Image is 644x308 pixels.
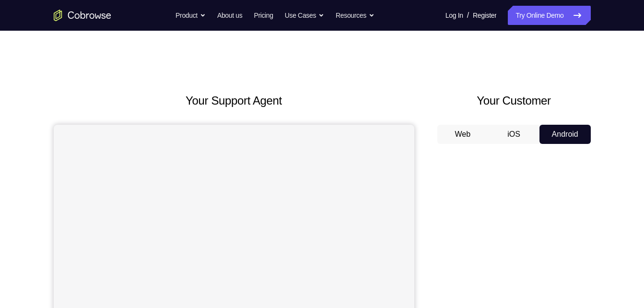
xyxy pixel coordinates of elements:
a: About us [217,6,242,25]
span: / [467,10,469,21]
a: Try Online Demo [508,6,590,25]
button: iOS [488,125,539,144]
a: Register [473,6,496,25]
h2: Your Support Agent [54,92,414,109]
a: Go to the home page [54,10,111,21]
a: Log In [445,6,463,25]
button: Android [539,125,591,144]
button: Web [437,125,489,144]
button: Resources [336,6,375,25]
button: Product [176,6,206,25]
a: Pricing [254,6,273,25]
h2: Your Customer [437,92,591,109]
button: Use Cases [285,6,324,25]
